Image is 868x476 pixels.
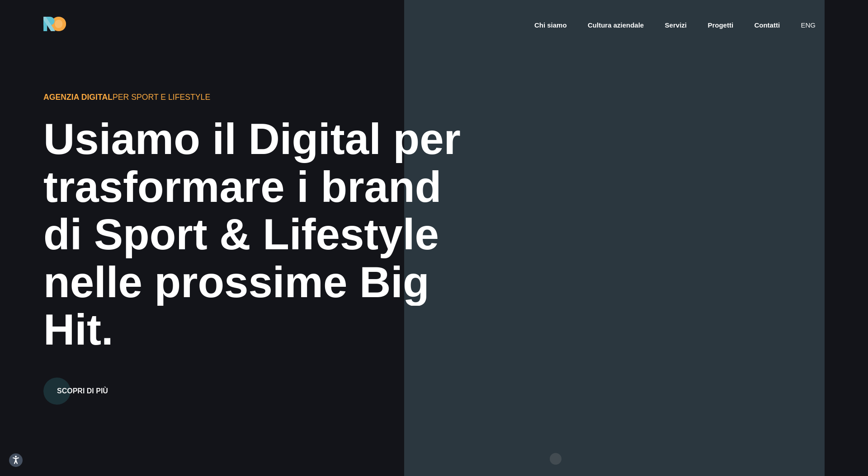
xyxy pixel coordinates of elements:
div: nelle prossime Big [43,258,475,306]
a: Servizi [664,20,688,31]
button: Scopri di più [43,378,122,405]
a: Cultura aziendale [587,20,645,31]
div: trasformare i brand [43,163,475,211]
a: Contatti [753,20,781,31]
div: Usiamo il Digital per [43,115,475,163]
a: Chi siamo [533,20,568,31]
div: per Sport e Lifestyle [43,91,369,103]
img: Ride On Agency [43,17,66,31]
a: eng [800,20,816,31]
div: di Sport & Lifestyle [43,210,475,258]
a: Progetti [707,20,734,31]
div: Hit. [43,306,475,354]
span: Agenzia Digital [43,93,113,102]
a: Scopri di più [43,366,122,405]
